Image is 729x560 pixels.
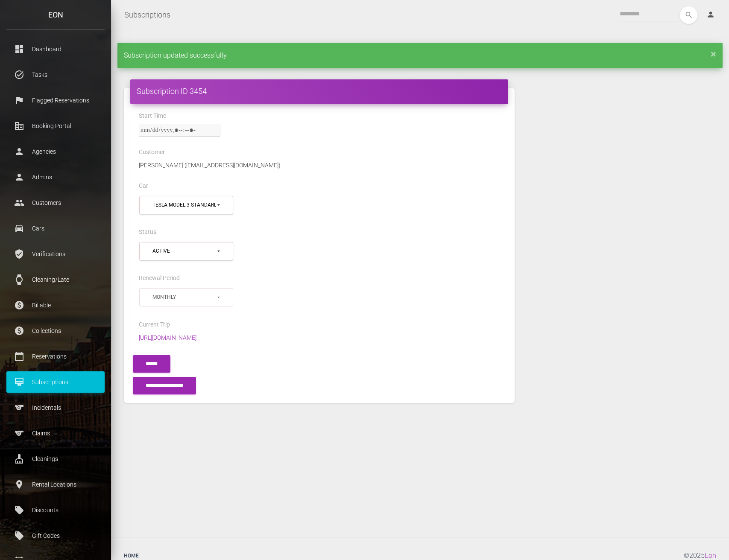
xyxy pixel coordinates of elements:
label: Status [139,228,156,236]
a: corporate_fare Booking Portal [6,115,105,137]
p: Incidentals [13,401,98,414]
p: Customers [13,196,98,209]
div: [PERSON_NAME] ([EMAIL_ADDRESS][DOMAIN_NAME]) [132,160,506,170]
label: Current Trip [139,321,170,329]
a: watch Cleaning/Late [6,269,105,290]
p: Verifications [13,248,98,260]
a: Subscriptions [124,4,170,26]
a: local_offer Discounts [6,499,105,521]
a: [URL][DOMAIN_NAME] [132,334,203,341]
a: task_alt Tasks [6,64,105,85]
a: dashboard Dashboard [6,38,105,60]
p: Cars [13,222,98,235]
a: person Admins [6,166,105,188]
label: Customer [139,148,165,157]
a: calendar_today Reservations [6,346,105,367]
a: Eon [705,551,716,560]
a: person [700,6,723,23]
button: monthly [139,288,233,306]
a: people Customers [6,192,105,213]
a: × [711,51,716,56]
label: Renewal Period [139,274,180,283]
p: Booking Portal [13,120,98,132]
i: person [706,10,715,19]
a: sports Incidentals [6,397,105,418]
p: Rental Locations [13,478,98,491]
div: monthly [152,294,216,301]
p: Claims [13,427,98,440]
p: Collections [13,324,98,337]
a: sports Claims [6,423,105,444]
p: Dashboard [13,43,98,55]
p: Gift Codes [13,529,98,542]
button: Tesla Model 3 Standard Plus (ZJ9K8Y in 85201) [139,196,233,214]
a: paid Billable [6,295,105,316]
a: paid Collections [6,320,105,341]
p: Cleanings [13,452,98,465]
p: Agencies [13,145,98,158]
p: Cleaning/Late [13,273,98,286]
a: person Agencies [6,141,105,162]
label: Car [139,182,148,190]
a: card_membership Subscriptions [6,371,105,393]
h4: Subscription ID 3454 [137,86,502,96]
div: Subscription updated successfully [117,43,723,68]
button: active [139,242,233,260]
a: cleaning_services Cleanings [6,448,105,470]
label: Start Time [139,112,166,120]
a: local_offer Gift Codes [6,525,105,546]
button: search [680,6,697,24]
div: Tesla Model 3 Standard Plus (ZJ9K8Y in 85201) [152,201,216,209]
p: Subscriptions [13,376,98,388]
p: Admins [13,171,98,184]
p: Tasks [13,68,98,81]
p: Billable [13,299,98,312]
p: Discounts [13,504,98,516]
a: flag Flagged Reservations [6,90,105,111]
a: drive_eta Cars [6,218,105,239]
p: Flagged Reservations [13,94,98,107]
a: place Rental Locations [6,474,105,495]
div: active [152,248,216,255]
a: verified_user Verifications [6,243,105,265]
p: Reservations [13,350,98,363]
